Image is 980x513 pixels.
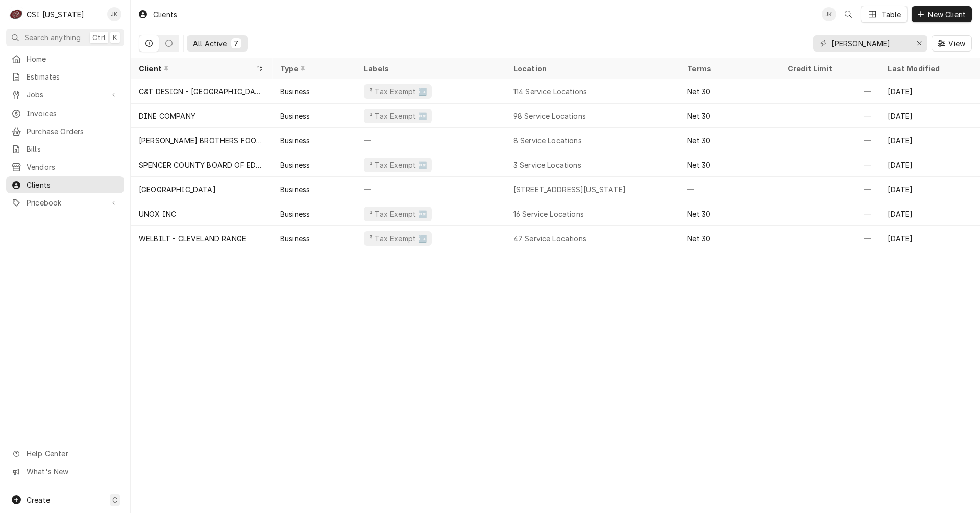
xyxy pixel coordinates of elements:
[513,86,587,97] div: 114 Service Locations
[112,495,117,505] span: C
[779,201,880,226] div: —
[911,35,927,52] button: Erase input
[6,123,124,140] a: Purchase Orders
[879,152,980,177] div: [DATE]
[513,160,581,170] div: 3 Service Locations
[687,86,710,97] div: Net 30
[139,111,195,121] div: DINE COMPANY
[356,128,505,152] div: —
[356,177,505,201] div: —
[368,160,428,170] div: ³ Tax Exempt 🆓
[6,50,124,67] a: Home
[513,63,671,74] div: Location
[107,7,121,21] div: Jeff Kuehl's Avatar
[932,35,972,52] button: View
[24,32,81,43] span: Search anything
[139,160,264,170] div: SPENCER COUNTY BOARD OF EDUCATION
[27,448,118,459] span: Help Center
[9,7,23,21] div: CSI Kentucky's Avatar
[6,463,124,480] a: Go to What's New
[107,7,121,21] div: JK
[6,445,124,462] a: Go to Help Center
[27,89,104,100] span: Jobs
[687,111,710,121] div: Net 30
[687,160,710,170] div: Net 30
[687,209,710,219] div: Net 30
[881,9,901,20] div: Table
[788,63,870,74] div: Credit Limit
[368,86,428,97] div: ³ Tax Exempt 🆓
[280,63,346,74] div: Type
[139,86,264,97] div: C&T DESIGN - [GEOGRAPHIC_DATA]
[139,209,176,219] div: UNOX INC
[879,128,980,152] div: [DATE]
[27,496,50,504] span: Create
[513,135,582,146] div: 8 Service Locations
[6,141,124,158] a: Bills
[368,209,428,219] div: ³ Tax Exempt 🆓
[879,201,980,226] div: [DATE]
[193,38,227,49] div: All Active
[779,128,880,152] div: —
[368,111,428,121] div: ³ Tax Exempt 🆓
[779,152,880,177] div: —
[27,466,118,477] span: What's New
[687,233,710,244] div: Net 30
[513,111,586,121] div: 98 Service Locations
[513,233,586,244] div: 47 Service Locations
[364,63,497,74] div: Labels
[27,179,119,190] span: Clients
[6,176,124,193] a: Clients
[280,86,310,97] div: Business
[6,105,124,122] a: Invoices
[822,7,836,21] div: Jeff Kuehl's Avatar
[6,159,124,175] a: Vendors
[840,6,856,22] button: Open search
[27,144,119,155] span: Bills
[779,226,880,250] div: —
[888,63,970,74] div: Last Modified
[6,194,124,211] a: Go to Pricebook
[879,104,980,128] div: [DATE]
[27,71,119,82] span: Estimates
[6,68,124,85] a: Estimates
[779,177,880,201] div: —
[27,108,119,119] span: Invoices
[822,7,836,21] div: JK
[831,35,908,52] input: Keyword search
[280,209,310,219] div: Business
[27,162,119,172] span: Vendors
[513,184,626,195] div: [STREET_ADDRESS][US_STATE]
[27,9,84,20] div: CSI [US_STATE]
[879,177,980,201] div: [DATE]
[687,135,710,146] div: Net 30
[139,135,264,146] div: [PERSON_NAME] BROTHERS FOOD EQUIPMENT
[879,226,980,250] div: [DATE]
[368,233,428,244] div: ³ Tax Exempt 🆓
[946,38,967,49] span: View
[779,104,880,128] div: —
[139,184,216,195] div: [GEOGRAPHIC_DATA]
[280,233,310,244] div: Business
[27,54,119,64] span: Home
[6,29,124,46] button: Search anythingCtrlK
[139,63,254,74] div: Client
[280,135,310,146] div: Business
[233,38,239,49] div: 7
[280,184,310,195] div: Business
[513,209,584,219] div: 16 Service Locations
[9,7,23,21] div: C
[879,79,980,104] div: [DATE]
[113,32,117,43] span: K
[27,126,119,137] span: Purchase Orders
[280,111,310,121] div: Business
[139,233,246,244] div: WELBILT - CLEVELAND RANGE
[912,6,972,22] button: New Client
[679,177,779,201] div: —
[27,197,104,208] span: Pricebook
[92,32,106,43] span: Ctrl
[6,86,124,103] a: Go to Jobs
[779,79,880,104] div: —
[280,160,310,170] div: Business
[926,9,968,20] span: New Client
